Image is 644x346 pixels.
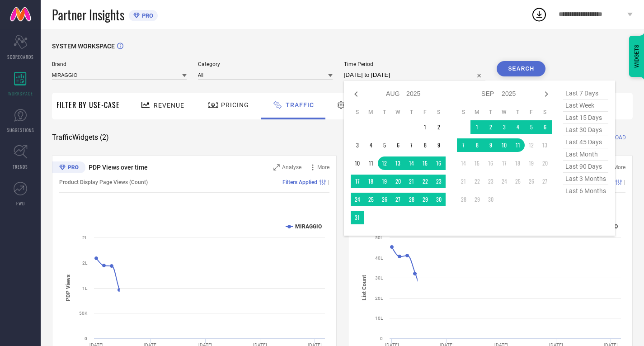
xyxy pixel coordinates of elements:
[378,156,391,170] td: Tue Aug 12 2025
[364,138,378,152] td: Mon Aug 04 2025
[525,175,538,188] td: Fri Sep 26 2025
[378,109,391,116] th: Tuesday
[295,223,322,230] text: MIRAGGIO
[405,156,418,170] td: Thu Aug 14 2025
[317,164,329,171] span: More
[457,156,470,170] td: Sun Sep 14 2025
[391,193,405,206] td: Wed Aug 27 2025
[82,261,88,265] text: 2L
[498,175,511,188] td: Wed Sep 24 2025
[457,109,470,116] th: Sunday
[375,275,383,280] text: 30L
[56,100,120,110] span: Filter By Use-Case
[375,235,383,240] text: 50L
[418,175,432,188] td: Fri Aug 22 2025
[273,164,280,171] svg: Zoom
[378,175,391,188] td: Tue Aug 19 2025
[361,275,367,300] tspan: List Count
[59,179,148,185] span: Product Display Page Views (Count)
[375,316,383,321] text: 10L
[525,120,538,134] td: Fri Sep 05 2025
[282,164,301,171] span: Analyse
[484,138,498,152] td: Tue Sep 09 2025
[511,109,525,116] th: Thursday
[498,138,511,152] td: Wed Sep 10 2025
[282,179,317,185] span: Filters Applied
[538,109,552,116] th: Saturday
[364,175,378,188] td: Mon Aug 18 2025
[418,193,432,206] td: Fri Aug 29 2025
[52,43,115,50] span: SYSTEM WORKSPACE
[405,175,418,188] td: Thu Aug 21 2025
[13,163,28,170] span: TRENDS
[538,120,552,134] td: Sat Sep 06 2025
[563,87,608,100] span: last 7 days
[418,138,432,152] td: Fri Aug 08 2025
[364,193,378,206] td: Mon Aug 25 2025
[405,109,418,116] th: Thursday
[511,175,525,188] td: Thu Sep 25 2025
[405,193,418,206] td: Thu Aug 28 2025
[89,164,148,171] span: PDP Views over time
[470,120,484,134] td: Mon Sep 01 2025
[511,138,525,152] td: Thu Sep 11 2025
[432,193,446,206] td: Sat Aug 30 2025
[378,138,391,152] td: Tue Aug 05 2025
[8,90,33,97] span: WORKSPACE
[140,12,153,19] span: PRO
[457,193,470,206] td: Sun Sep 28 2025
[563,124,608,136] span: last 30 days
[351,109,364,116] th: Sunday
[351,193,364,206] td: Sun Aug 24 2025
[498,109,511,116] th: Wednesday
[470,109,484,116] th: Monday
[52,133,109,142] span: Traffic Widgets ( 2 )
[351,211,364,224] td: Sun Aug 31 2025
[328,179,329,185] span: |
[563,185,608,197] span: last 6 months
[525,156,538,170] td: Fri Sep 19 2025
[563,173,608,185] span: last 3 months
[375,256,383,261] text: 40L
[538,156,552,170] td: Sat Sep 20 2025
[624,179,625,185] span: |
[378,193,391,206] td: Tue Aug 26 2025
[391,175,405,188] td: Wed Aug 20 2025
[484,156,498,170] td: Tue Sep 16 2025
[7,127,34,133] span: SUGGESTIONS
[16,200,25,207] span: FWD
[470,175,484,188] td: Mon Sep 22 2025
[457,175,470,188] td: Sun Sep 21 2025
[432,138,446,152] td: Sat Aug 09 2025
[380,336,383,341] text: 0
[52,61,187,67] span: Brand
[82,286,88,291] text: 1L
[563,112,608,124] span: last 15 days
[364,109,378,116] th: Monday
[344,70,486,81] input: Select time period
[484,109,498,116] th: Tuesday
[418,109,432,116] th: Friday
[497,61,545,76] button: Search
[563,136,608,148] span: last 45 days
[563,100,608,112] span: last week
[351,89,362,100] div: Previous month
[470,138,484,152] td: Mon Sep 08 2025
[531,6,547,23] div: Open download list
[391,138,405,152] td: Wed Aug 06 2025
[525,109,538,116] th: Friday
[52,5,124,24] span: Partner Insights
[79,311,88,316] text: 50K
[484,175,498,188] td: Tue Sep 23 2025
[405,138,418,152] td: Thu Aug 07 2025
[538,175,552,188] td: Sat Sep 27 2025
[351,138,364,152] td: Sun Aug 03 2025
[52,161,85,175] div: Premium
[364,156,378,170] td: Mon Aug 11 2025
[470,193,484,206] td: Mon Sep 29 2025
[198,61,333,67] span: Category
[154,102,184,109] span: Revenue
[470,156,484,170] td: Mon Sep 15 2025
[432,120,446,134] td: Sat Aug 02 2025
[65,275,71,301] tspan: PDP Views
